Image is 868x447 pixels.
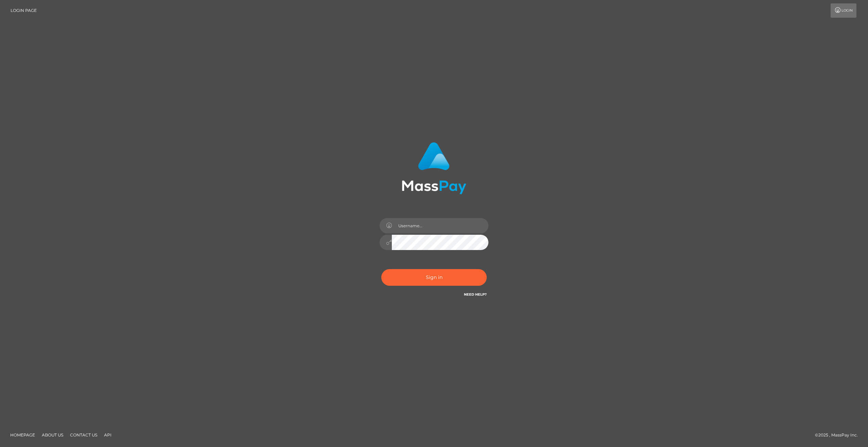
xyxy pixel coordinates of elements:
a: Need Help? [464,292,487,297]
input: Username... [392,218,488,233]
a: API [101,430,114,440]
button: Sign in [381,269,487,286]
a: Contact Us [67,430,100,440]
div: © 2025 , MassPay Inc. [815,431,863,439]
img: MassPay Login [402,142,466,194]
a: Login [831,3,856,18]
a: About Us [39,430,66,440]
a: Login Page [11,3,37,18]
a: Homepage [7,430,38,440]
